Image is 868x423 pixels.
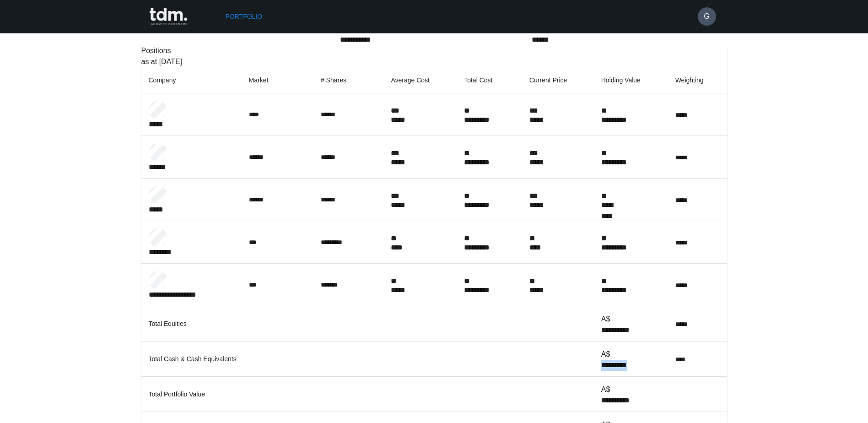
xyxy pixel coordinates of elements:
[141,56,727,67] p: as at [DATE]
[141,342,594,377] td: Total Cash & Cash Equivalents
[222,8,266,25] a: Portfolio
[141,377,594,412] td: Total Portfolio Value
[141,45,727,56] p: Positions
[457,67,522,93] th: Total Cost
[594,67,668,93] th: Holding Value
[704,11,709,22] h6: G
[242,67,313,93] th: Market
[698,7,716,26] button: G
[141,306,594,342] td: Total Equities
[383,67,457,93] th: Average Cost
[601,349,661,360] p: A$
[313,67,384,93] th: # Shares
[668,67,727,93] th: Weighting
[522,67,594,93] th: Current Price
[141,67,242,93] th: Company
[601,384,661,395] p: A$
[601,314,661,325] p: A$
